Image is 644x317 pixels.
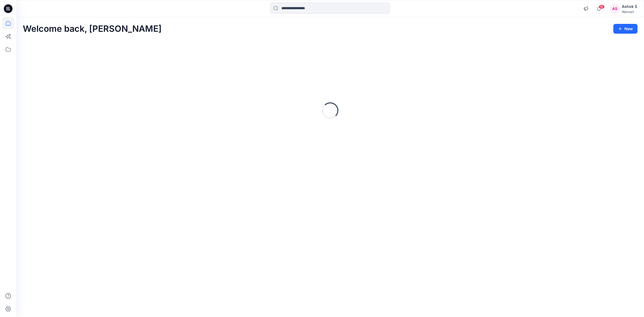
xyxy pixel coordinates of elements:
[622,10,637,14] div: Walmart
[610,4,620,14] div: AS
[599,5,605,9] span: 16
[613,24,637,34] button: New
[23,24,162,34] h2: Welcome back, [PERSON_NAME]
[622,3,637,10] div: Ashok S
